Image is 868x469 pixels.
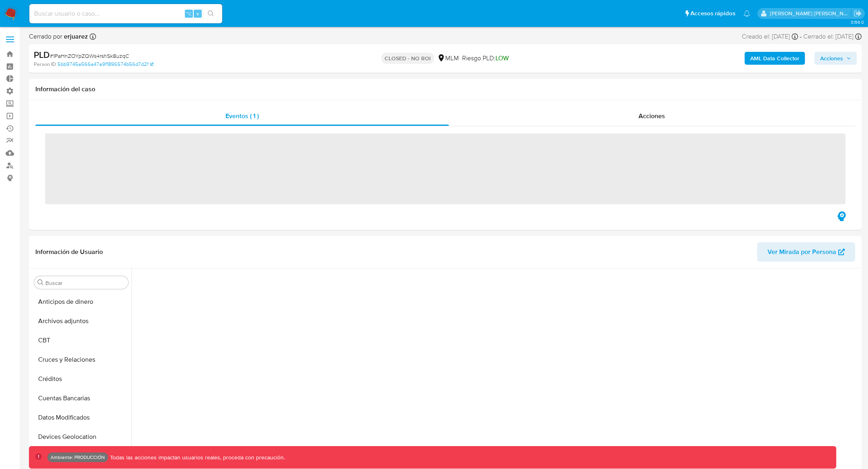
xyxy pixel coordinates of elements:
[462,54,509,63] span: Riesgo PLD:
[225,111,259,121] span: Eventos ( 1 )
[29,8,222,19] input: Buscar usuario o caso...
[815,52,857,65] button: Acciones
[34,48,50,61] b: PLD
[108,454,285,461] p: Todas las acciones impactan usuarios reales, proceda con precaución.
[51,456,105,459] p: Ambiente: PRODUCCIÓN
[50,52,129,60] span: # 1PaHnZOYpZQWs4rshSk8uzqC
[639,111,665,121] span: Acciones
[745,52,805,65] button: AML Data Collector
[203,8,219,19] button: search-icon
[31,350,131,369] button: Cruces y Relaciones
[45,279,125,287] input: Buscar
[35,248,103,256] h1: Información de Usuario
[31,427,131,446] button: Devices Geolocation
[35,85,855,93] h1: Información del caso
[31,369,131,389] button: Créditos
[743,10,750,17] a: Notificaciones
[690,9,735,18] span: Accesos rápidos
[45,133,845,204] span: ‌
[437,54,459,63] div: MLM
[62,32,88,41] b: erjuarez
[381,53,434,64] p: CLOSED - NO ROI
[768,242,836,262] span: Ver Mirada por Persona
[742,32,798,41] div: Creado el: [DATE]
[854,9,862,18] a: Salir
[31,389,131,408] button: Cuentas Bancarias
[197,10,199,17] span: s
[803,32,862,41] div: Cerrado el: [DATE]
[57,61,154,68] a: 5bb9745a566a47a9f1896574b56d7d2f
[37,279,44,286] button: Buscar
[800,32,802,41] span: -
[31,311,131,331] button: Archivos adjuntos
[31,292,131,311] button: Anticipos de dinero
[186,10,192,17] span: ⌥
[34,61,56,68] b: Person ID
[31,408,131,427] button: Datos Modificados
[750,52,799,65] b: AML Data Collector
[29,32,88,41] span: Cerrado por
[31,331,131,350] button: CBT
[757,242,855,262] button: Ver Mirada por Persona
[820,52,843,65] span: Acciones
[495,53,509,63] span: LOW
[770,10,851,17] p: stella.andriano@mercadolibre.com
